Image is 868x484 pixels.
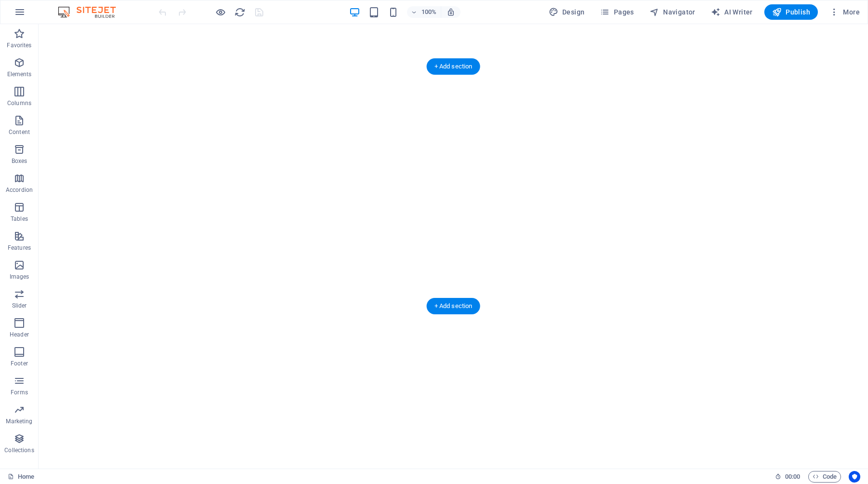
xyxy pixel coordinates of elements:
p: Forms [11,389,28,396]
button: Usercentrics [849,471,860,483]
span: Publish [772,7,810,17]
h6: 100% [421,6,437,18]
h6: Session time [775,471,800,483]
i: On resize automatically adjust zoom level to fit chosen device. [447,8,455,16]
button: Click here to leave preview mode and continue editing [215,6,226,18]
span: 00 00 [785,471,800,483]
span: More [829,7,860,17]
p: Features [8,244,31,252]
img: Editor Logo [55,6,128,18]
span: : [792,473,793,480]
button: Code [808,471,841,483]
button: Design [545,4,589,20]
span: Design [549,7,585,17]
button: Navigator [646,4,699,20]
button: Pages [596,4,637,20]
span: AI Writer [711,7,753,17]
button: AI Writer [707,4,757,20]
button: reload [234,6,245,18]
p: Boxes [12,157,27,165]
a: Click to cancel selection. Double-click to open Pages [8,471,34,483]
p: Images [10,273,29,281]
div: + Add section [427,58,480,75]
p: Columns [7,99,31,107]
p: Favorites [7,41,31,49]
p: Marketing [6,417,32,425]
p: Collections [4,446,34,454]
button: 100% [407,6,441,18]
p: Elements [7,70,32,78]
button: More [826,4,864,20]
p: Header [10,331,29,338]
button: Publish [764,4,818,20]
span: Code [813,471,837,483]
p: Tables [11,215,28,223]
p: Slider [12,302,27,309]
p: Accordion [6,186,33,194]
span: Pages [600,7,634,17]
p: Footer [11,360,28,367]
p: Content [9,128,30,136]
i: Reload page [234,7,245,18]
span: Navigator [650,7,695,17]
div: + Add section [427,298,480,314]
